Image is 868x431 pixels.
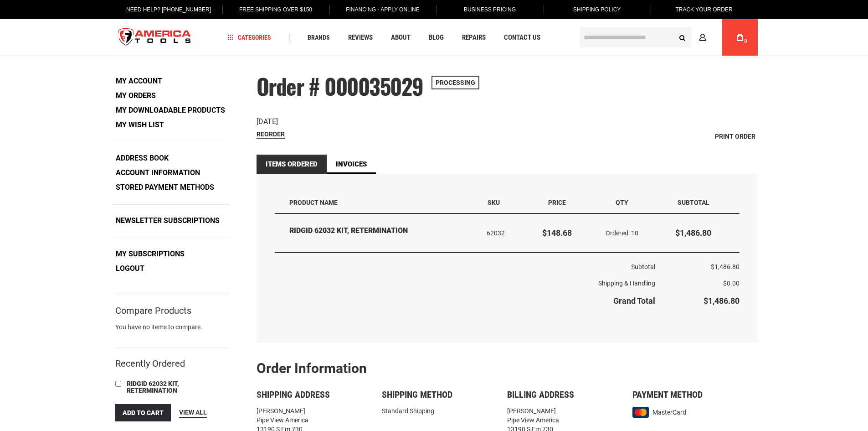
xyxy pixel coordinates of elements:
[731,19,749,56] a: 0
[348,34,373,41] span: Reviews
[257,70,424,102] span: Order # 000035029
[113,89,159,103] a: My Orders
[711,263,740,270] span: $1,486.80
[111,21,199,55] a: store logo
[382,406,507,415] div: Standard Shipping
[327,155,376,174] a: Invoices
[111,21,199,55] img: America Tools
[308,34,330,41] span: Brands
[113,181,217,194] a: Stored Payment Methods
[500,31,544,44] a: Contact Us
[113,104,228,117] a: My Downloadable Products
[458,31,490,44] a: Repairs
[123,409,164,416] span: Add to Cart
[655,192,739,213] th: Subtotal
[115,306,191,315] strong: Compare Products
[257,130,285,139] a: Reorder
[431,76,479,89] span: Processing
[257,389,330,400] span: Shipping Address
[113,214,223,228] a: Newsletter Subscriptions
[391,34,411,41] span: About
[573,6,621,13] span: Shipping Policy
[124,379,216,396] a: RIDGID 62032 KIT, RETERMINATION
[115,404,171,421] button: Add to Cart
[127,380,179,394] span: RIDGID 62032 KIT, RETERMINATION
[674,29,691,46] button: Search
[113,74,165,88] a: My Account
[115,358,185,369] strong: Recently Ordered
[113,166,203,180] a: Account Information
[606,229,631,237] span: Ordered
[113,151,172,165] a: Address Book
[652,403,686,421] span: MasterCard
[382,389,452,400] span: Shipping Method
[179,409,207,416] span: View All
[289,226,474,236] strong: RIDGID 62032 KIT, RETERMINATION
[713,130,758,143] a: Print Order
[462,34,486,41] span: Repairs
[632,389,703,400] span: Payment Method
[116,91,156,100] strong: My Orders
[723,280,740,287] span: $0.00
[526,192,588,213] th: Price
[223,31,275,44] a: Categories
[429,34,444,41] span: Blog
[675,228,711,238] span: $1,486.80
[257,130,285,138] span: Reorder
[275,253,656,275] th: Subtotal
[715,133,755,140] span: Print Order
[113,247,188,261] a: My Subscriptions
[387,31,415,44] a: About
[179,408,207,418] a: View All
[588,192,655,213] th: Qty
[257,360,367,376] strong: Order Information
[745,39,747,44] span: 0
[504,34,540,41] span: Contact Us
[632,407,649,418] img: mastercard.png
[303,31,334,44] a: Brands
[257,117,278,126] span: [DATE]
[275,275,656,291] th: Shipping & Handling
[227,34,271,41] span: Categories
[113,262,148,275] a: Logout
[507,389,574,400] span: Billing Address
[542,228,572,238] span: $148.68
[115,322,229,341] div: You have no items to compare.
[113,118,167,132] a: My Wish List
[480,214,526,253] td: 62032
[275,192,480,213] th: Product Name
[425,31,448,44] a: Blog
[257,155,327,174] strong: Items Ordered
[704,296,740,306] span: $1,486.80
[344,31,377,44] a: Reviews
[631,229,638,237] span: 10
[613,296,655,306] strong: Grand Total
[480,192,526,213] th: SKU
